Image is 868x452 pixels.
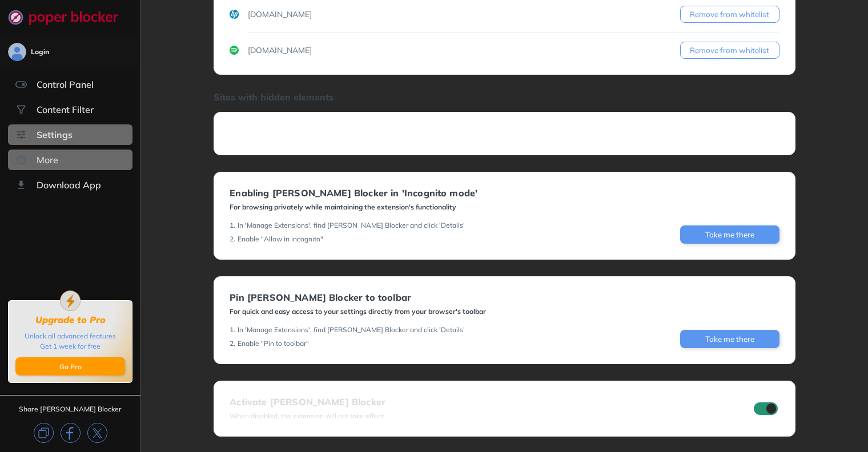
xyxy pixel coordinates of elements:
img: favicons [230,46,239,55]
div: Control Panel [37,79,94,90]
div: Enabling [PERSON_NAME] Blocker in 'Incognito mode' [230,188,477,198]
div: Sites with hidden elements [214,91,795,103]
button: Remove from whitelist [680,42,779,59]
img: features.svg [15,79,27,90]
div: 1 . [230,325,235,334]
div: Login [31,47,49,56]
div: Get 1 week for free [40,341,101,352]
button: Remove from whitelist [680,6,779,23]
div: In 'Manage Extensions', find [PERSON_NAME] Blocker and click 'Details' [238,221,465,230]
div: [DOMAIN_NAME] [248,45,312,56]
div: Upgrade to Pro [35,314,106,325]
div: 2 . [230,235,235,244]
button: Go Pro [15,357,125,376]
div: In 'Manage Extensions', find [PERSON_NAME] Blocker and click 'Details' [238,325,465,334]
div: Activate [PERSON_NAME] Blocker [230,397,385,407]
div: 2 . [230,339,235,348]
div: Share [PERSON_NAME] Blocker [19,405,122,414]
div: Currently, you do not have any blocked elements [230,128,779,139]
img: social.svg [15,104,27,115]
img: about.svg [15,154,27,166]
div: Enable "Pin to toolbar" [238,339,309,348]
img: settings-selected.svg [15,129,27,140]
img: avatar.svg [8,43,26,61]
div: For quick and easy access to your settings directly from your browser's toolbar [230,307,486,316]
div: 1 . [230,221,235,230]
img: favicons [230,10,239,19]
button: Take me there [680,225,779,244]
div: More [37,154,58,166]
img: upgrade-to-pro.svg [60,290,81,311]
button: Take me there [680,330,779,348]
div: Pin [PERSON_NAME] Blocker to toolbar [230,292,486,302]
div: Settings [37,129,73,140]
img: logo-webpage.svg [8,9,131,25]
div: When disabled, the extension will not take effect [230,411,385,421]
div: Download App [37,179,101,191]
div: For browsing privately while maintaining the extension's functionality [230,203,477,212]
img: facebook.svg [61,423,81,443]
div: Content Filter [37,104,94,115]
div: Enable "Allow in incognito" [238,235,323,244]
div: Unlock all advanced features [25,331,116,341]
div: [DOMAIN_NAME] [248,9,312,20]
img: x.svg [87,423,107,443]
img: download-app.svg [15,179,27,191]
img: copy.svg [34,423,54,443]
